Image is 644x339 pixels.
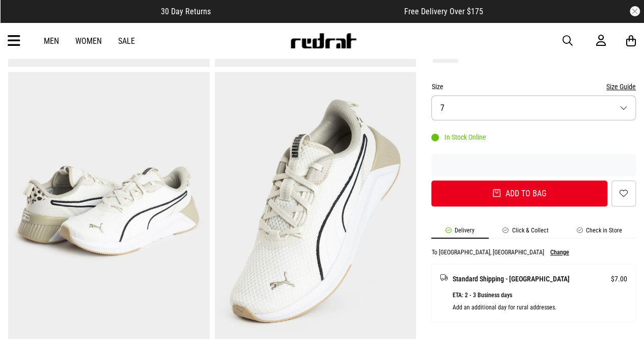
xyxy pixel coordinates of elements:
li: Check in Store [563,227,636,239]
span: Standard Shipping - [GEOGRAPHIC_DATA] [452,273,569,285]
span: 30 Day Returns [161,7,211,16]
div: Size [431,81,636,93]
li: Click & Collect [489,227,563,239]
div: In Stock Online [431,133,486,141]
button: Open LiveChat chat widget [8,4,39,35]
span: 7 [440,103,444,113]
a: Men [44,36,59,46]
a: Sale [118,36,135,46]
img: Redrat logo [290,33,357,48]
iframe: Customer reviews powered by Trustpilot [231,6,384,16]
button: Size Guide [606,81,636,93]
a: Women [75,36,102,46]
button: Change [550,249,569,256]
span: Free Delivery Over $175 [404,7,483,16]
iframe: Customer reviews powered by Trustpilot [431,160,636,170]
li: Delivery [431,227,488,239]
button: 7 [431,95,636,120]
span: $7.00 [611,273,627,285]
p: To [GEOGRAPHIC_DATA], [GEOGRAPHIC_DATA] [431,249,544,256]
p: ETA: 2 - 3 Business days Add an additional day for rural addresses. [452,289,627,314]
button: Add to bag [431,180,607,206]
